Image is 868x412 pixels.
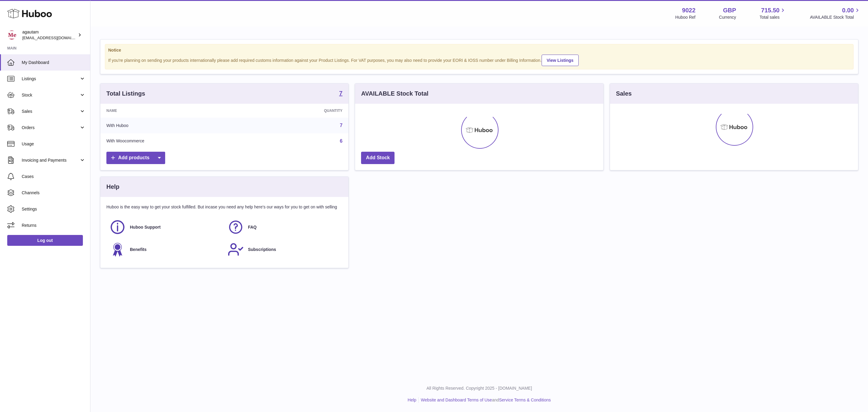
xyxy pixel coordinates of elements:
[22,109,79,114] span: Sales
[542,55,579,66] a: View Listings
[22,157,79,163] span: Invoicing and Payments
[408,398,417,402] a: Help
[108,47,850,53] strong: Notice
[106,204,342,210] p: Huboo is the easy way to get your stock fulfilled. But incase you need any help here's our ways f...
[339,90,342,96] strong: 7
[22,60,86,65] span: My Dashboard
[719,14,736,20] div: Currency
[499,398,551,402] a: Service Terms & Conditions
[22,174,86,179] span: Cases
[106,90,145,98] h3: Total Listings
[361,90,428,98] h3: AVAILABLE Stock Total
[7,235,83,246] a: Log out
[419,397,551,403] li: and
[109,219,222,235] a: Huboo Support
[339,90,342,97] a: 7
[361,152,395,164] a: Add Stock
[340,123,342,128] a: 7
[759,14,786,20] span: Total sales
[22,92,79,98] span: Stock
[759,6,786,20] a: 715.50 Total sales
[100,133,254,149] td: With Woocommerce
[22,125,79,131] span: Orders
[130,224,161,230] span: Huboo Support
[130,247,146,252] span: Benefits
[340,138,342,144] a: 6
[7,30,16,40] img: internalAdmin-9022@internal.huboo.com
[228,219,340,235] a: FAQ
[22,76,79,82] span: Listings
[248,247,276,252] span: Subscriptions
[842,6,854,14] span: 0.00
[109,241,222,258] a: Benefits
[248,224,257,230] span: FAQ
[810,6,861,20] a: 0.00 AVAILABLE Stock Total
[22,223,86,228] span: Returns
[421,398,492,402] a: Website and Dashboard Terms of Use
[616,90,632,98] h3: Sales
[723,6,736,14] strong: GBP
[228,241,340,258] a: Subscriptions
[761,6,779,14] span: 715.50
[22,190,86,196] span: Channels
[22,29,77,41] div: agautam
[106,183,119,191] h3: Help
[254,104,348,118] th: Quantity
[100,104,254,118] th: Name
[22,141,86,147] span: Usage
[810,14,861,20] span: AVAILABLE Stock Total
[682,6,696,14] strong: 9022
[100,118,254,133] td: With Huboo
[108,54,850,66] div: If you're planning on sending your products internationally please add required customs informati...
[106,152,165,164] a: Add products
[95,385,863,391] p: All Rights Reserved. Copyright 2025 - [DOMAIN_NAME]
[675,14,696,20] div: Huboo Ref
[22,206,86,212] span: Settings
[22,35,89,40] span: [EMAIL_ADDRESS][DOMAIN_NAME]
